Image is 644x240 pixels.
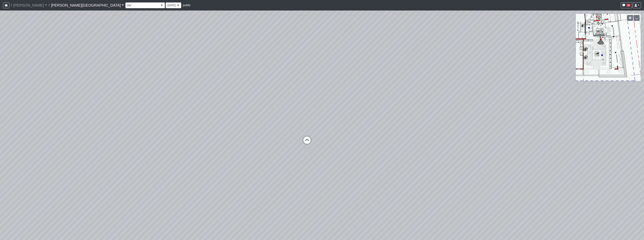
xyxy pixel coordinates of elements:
[47,2,51,9] span: /
[183,4,191,7] span: public
[13,2,47,9] a: [PERSON_NAME]
[3,232,25,240] iframe: Ybug feedback widget
[9,2,13,9] span: /
[621,2,632,8] button: 98
[51,2,124,9] a: [PERSON_NAME][GEOGRAPHIC_DATA]
[627,4,630,7] span: 98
